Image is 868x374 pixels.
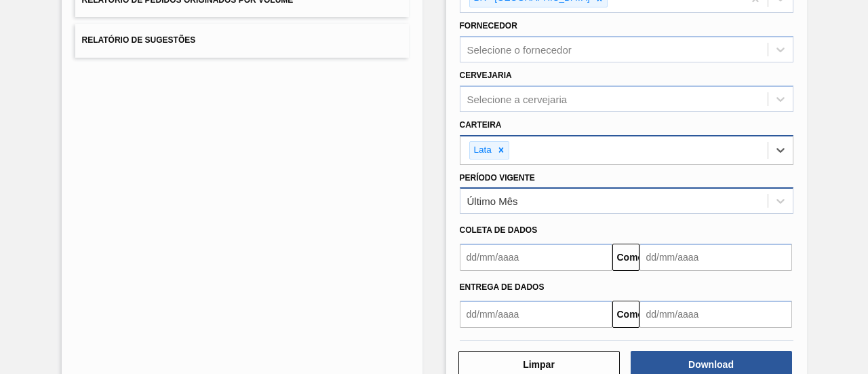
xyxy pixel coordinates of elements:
[460,282,545,292] font: Entrega de dados
[460,244,612,271] input: dd/mm/aaaa
[617,252,649,263] font: Comeu
[460,21,517,31] font: Fornecedor
[617,309,649,320] font: Comeu
[460,120,502,130] font: Carteira
[612,301,639,328] button: Comeu
[523,359,555,370] font: Limpar
[460,71,512,80] font: Cervejaria
[639,244,792,271] input: dd/mm/aaaa
[612,244,639,271] button: Comeu
[467,93,568,105] font: Selecione a cervejaria
[460,173,535,183] font: Período Vigente
[688,359,734,370] font: Download
[82,36,196,45] font: Relatório de Sugestões
[460,301,612,328] input: dd/mm/aaaa
[467,195,518,207] font: Último Mês
[467,44,572,56] font: Selecione o fornecedor
[639,301,792,328] input: dd/mm/aaaa
[75,24,409,57] button: Relatório de Sugestões
[460,225,538,235] font: Coleta de dados
[474,145,492,155] font: Lata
